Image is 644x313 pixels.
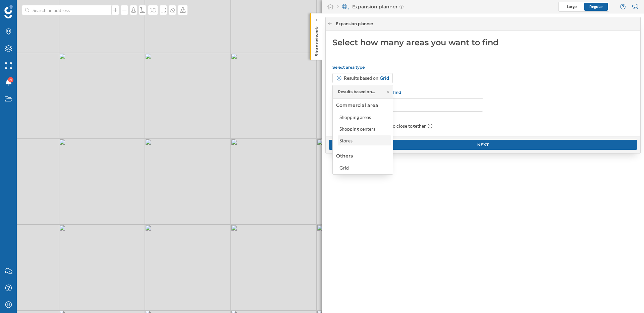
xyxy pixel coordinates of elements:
[332,65,634,70] p: Select area type
[339,126,375,132] div: Shopping centers
[4,5,13,18] img: Geoblink Logo
[344,75,389,81] div: Results based on:
[337,3,404,10] div: Expansion planner
[338,89,375,95] div: Results based on…
[332,90,483,95] p: How many areas you want to find
[342,3,349,10] img: search-areas.svg
[313,23,320,56] p: Store network
[567,4,577,9] span: Large
[589,4,603,9] span: Regular
[339,165,349,171] div: Grid
[13,5,46,11] span: Assistance
[336,21,373,27] span: Expansion planner
[339,114,371,120] div: Shopping areas
[9,76,13,83] span: 9+
[332,123,634,129] label: Exclude areas that are too close together
[336,102,378,108] div: Commercial area
[339,138,353,143] div: Stores
[332,37,634,48] div: Select how many areas you want to find
[380,75,389,81] span: Grid
[332,113,483,119] p: You can select from 1 to 20000
[336,153,353,159] div: Others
